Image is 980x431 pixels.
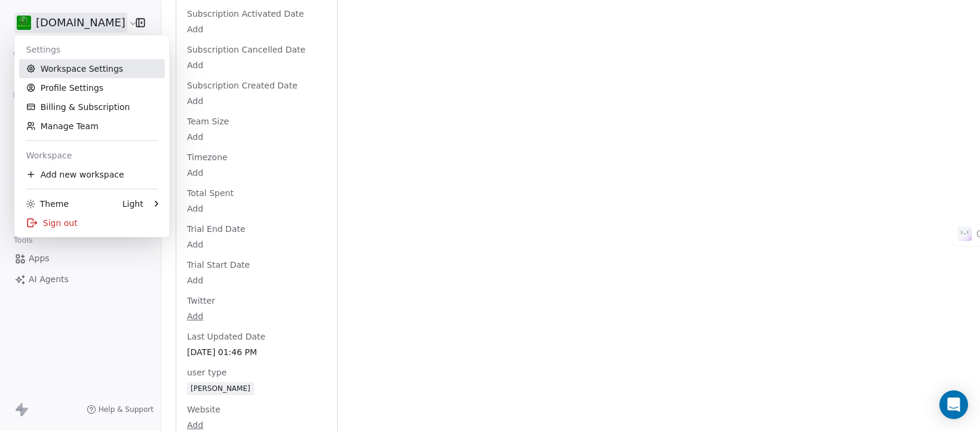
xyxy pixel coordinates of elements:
[19,97,165,117] a: Billing & Subscription
[19,78,165,97] a: Profile Settings
[19,146,165,165] div: Workspace
[19,165,165,184] div: Add new workspace
[19,40,165,59] div: Settings
[19,213,165,233] div: Sign out
[19,59,165,78] a: Workspace Settings
[26,198,69,210] div: Theme
[122,198,143,210] div: Light
[19,117,165,136] a: Manage Team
